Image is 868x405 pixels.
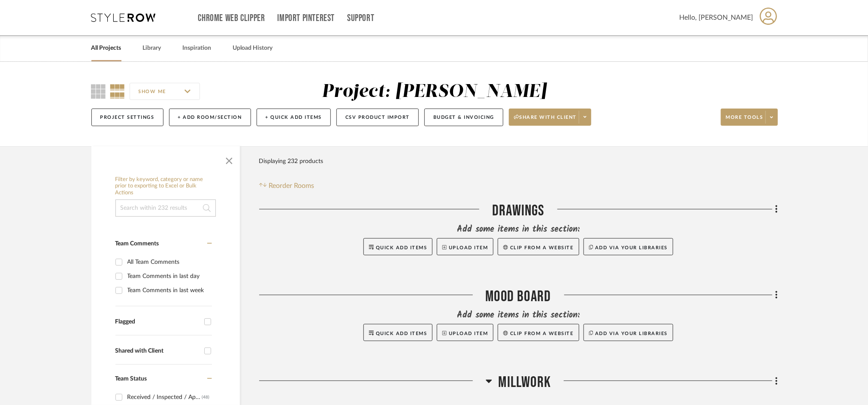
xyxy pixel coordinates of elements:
div: Project: [PERSON_NAME] [322,83,547,101]
button: Clip from a website [498,324,579,341]
a: Upload History [233,42,273,54]
button: Quick Add Items [363,238,433,255]
span: Quick Add Items [376,245,427,250]
div: (48) [202,390,210,404]
span: Hello, [PERSON_NAME] [680,12,753,23]
div: Add some items in this section: [259,309,778,321]
div: Received / Inspected / Approved [127,390,202,404]
span: Team Comments [115,241,159,247]
div: Add some items in this section: [259,224,778,236]
div: Team Comments in last week [127,284,210,297]
a: Chrome Web Clipper [198,15,265,22]
span: Quick Add Items [376,331,427,336]
span: Team Status [115,376,147,382]
span: Share with client [514,114,577,127]
span: Reorder Rooms [269,181,314,191]
input: Search within 232 results [115,199,216,217]
button: Reorder Rooms [259,181,315,191]
button: Share with client [509,109,591,126]
button: CSV Product Import [336,109,419,126]
button: More tools [721,109,778,126]
span: MILLWORK [499,373,551,392]
a: Support [347,15,374,22]
button: Clip from a website [498,238,579,255]
a: Import Pinterest [277,15,335,22]
a: Library [143,42,161,54]
button: Budget & Invoicing [424,109,503,126]
div: Flagged [115,318,200,326]
button: Upload Item [437,324,493,341]
a: Inspiration [183,42,212,54]
span: More tools [726,114,763,127]
a: All Projects [91,42,121,54]
button: Quick Add Items [363,324,433,341]
button: Add via your libraries [584,324,674,341]
button: Upload Item [437,238,493,255]
h6: Filter by keyword, category or name prior to exporting to Excel or Bulk Actions [115,176,216,196]
button: Add via your libraries [584,238,674,255]
button: Project Settings [91,109,163,126]
button: + Add Room/Section [169,109,251,126]
div: Team Comments in last day [127,269,210,283]
div: Shared with Client [115,348,200,355]
button: + Quick Add Items [257,109,331,126]
div: All Team Comments [127,255,210,269]
button: Close [221,151,238,168]
div: Displaying 232 products [259,153,324,170]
